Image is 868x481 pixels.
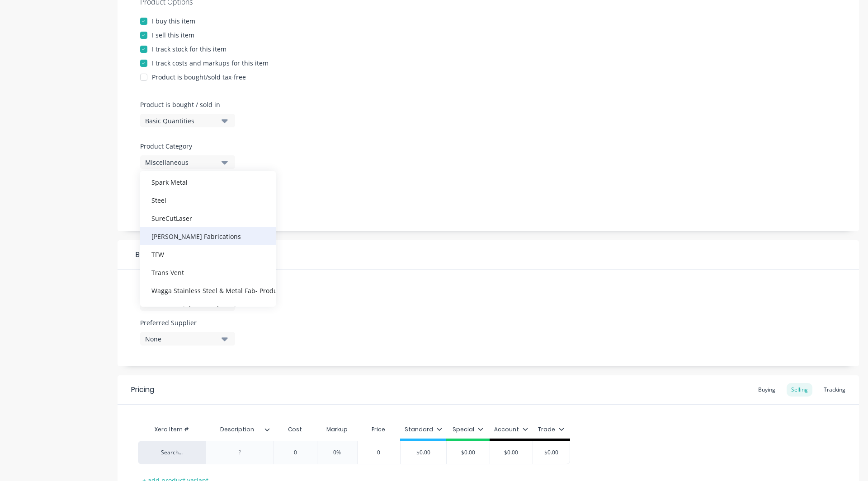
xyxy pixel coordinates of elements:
div: Search...00%0$0.00$0.00$0.00$0.00 [138,441,570,464]
div: Search... [147,448,197,457]
div: $0.00 [489,441,534,464]
div: Description [206,420,274,439]
label: Preferred Supplier [140,318,235,327]
label: Product is bought / sold in [140,100,231,109]
div: Selling [787,383,812,397]
div: Buying [754,383,780,397]
div: 0 [356,441,401,464]
div: Price [357,420,401,439]
div: Spark Metal [140,173,276,191]
div: Tracking [819,383,850,397]
button: Miscellaneous [140,155,235,169]
div: Wagga Stainless- Product Kit [140,299,276,318]
div: 0 [273,441,318,464]
div: $0.00 [445,441,491,464]
div: Description [206,418,268,441]
div: I track stock for this item [152,44,226,54]
div: None [145,334,217,344]
div: Pricing [131,384,154,395]
div: Markup [317,420,357,439]
div: I sell this item [152,30,194,40]
div: Xero Item # [138,420,206,439]
div: Trans Vent [140,263,276,281]
div: Miscellaneous [145,158,217,167]
div: Standard [405,425,442,434]
div: Product is bought/sold tax-free [152,72,246,82]
button: None [140,332,235,346]
div: SureCutLaser [140,209,276,227]
div: 0% [315,441,360,464]
label: Product Category [140,141,231,151]
div: Trade [538,425,564,434]
div: I buy this item [152,16,195,26]
button: Basic Quantities [140,114,235,127]
div: Steel [140,191,276,209]
div: Buying [118,240,859,270]
div: TFW [140,245,276,263]
div: $0.00 [401,441,446,464]
div: Wagga Stainless Steel & Metal Fab- Products [140,281,276,299]
div: $0.00 [528,441,574,464]
div: Account [494,425,528,434]
div: I track costs and markups for this item [152,58,269,68]
div: [PERSON_NAME] Fabrications [140,227,276,245]
div: Special [453,425,483,434]
div: Basic Quantities [145,116,217,126]
div: Cost [274,420,317,439]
